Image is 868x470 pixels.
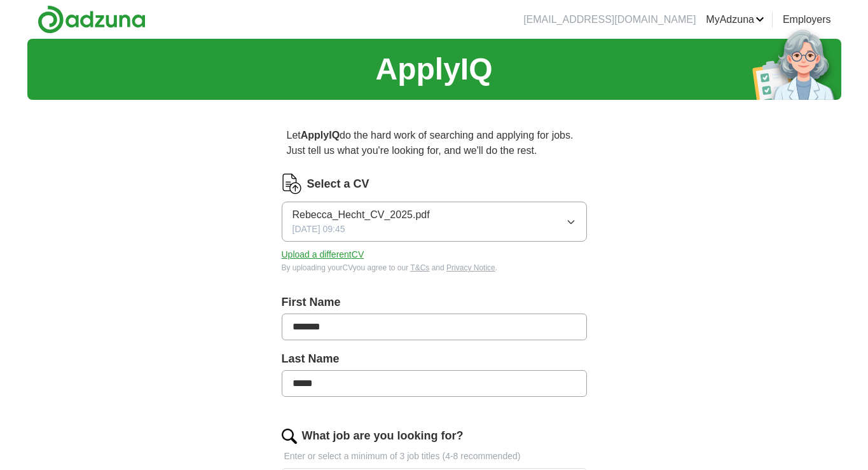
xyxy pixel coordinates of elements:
[282,248,364,261] button: Upload a differentCV
[282,202,587,242] button: Rebecca_Hecht_CV_2025.pdf[DATE] 09:45
[282,123,587,163] p: Let do the hard work of searching and applying for jobs. Just tell us what you're looking for, an...
[706,12,764,27] a: MyAdzuna
[282,429,297,444] img: search.png
[282,262,587,273] div: By uploading your CV you agree to our and .
[282,294,587,311] label: First Name
[282,174,302,194] img: CV Icon
[293,207,430,223] span: Rebecca_Hecht_CV_2025.pdf
[410,263,429,272] a: T&Cs
[783,12,831,27] a: Employers
[523,12,696,27] li: [EMAIL_ADDRESS][DOMAIN_NAME]
[301,130,340,141] strong: ApplyIQ
[293,223,345,236] span: [DATE] 09:45
[282,450,587,463] p: Enter or select a minimum of 3 job titles (4-8 recommended)
[375,46,492,92] h1: ApplyIQ
[446,263,495,272] a: Privacy Notice
[282,350,587,368] label: Last Name
[307,176,369,193] label: Select a CV
[38,5,146,34] img: Adzuna logo
[302,427,464,445] label: What job are you looking for?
